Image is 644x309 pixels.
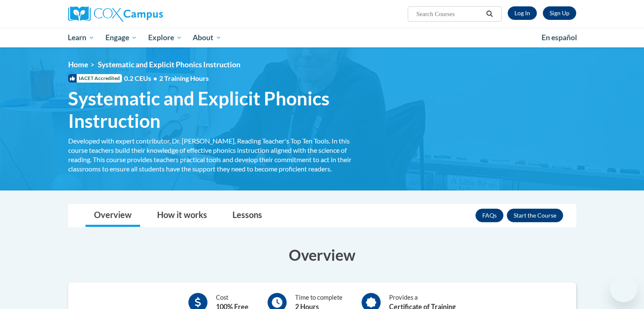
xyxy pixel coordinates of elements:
[68,6,163,22] img: Cox Campus
[483,9,496,19] button: Search
[159,74,209,82] span: 2 Training Hours
[536,29,583,47] a: En español
[149,204,216,227] a: How it works
[105,33,137,43] span: Engage
[415,9,483,19] input: Search Courses
[68,244,576,265] h3: Overview
[86,204,140,227] a: Overview
[68,74,122,83] span: IACET Accredited
[507,209,563,222] button: Enroll
[542,33,577,42] span: En español
[148,33,182,43] span: Explore
[187,28,227,47] a: About
[508,6,537,20] a: Log In
[68,136,360,174] div: Developed with expert contributor, Dr. [PERSON_NAME], Reading Teacher's Top Ten Tools. In this co...
[68,60,88,69] a: Home
[143,28,188,47] a: Explore
[68,33,94,43] span: Learn
[100,28,143,47] a: Engage
[224,204,271,227] a: Lessons
[63,28,100,47] a: Learn
[475,209,503,222] a: FAQs
[68,87,360,132] span: Systematic and Explicit Phonics Instruction
[55,28,589,47] div: Main menu
[124,74,209,83] span: 0.2 CEUs
[153,74,157,82] span: •
[98,60,240,69] span: Systematic and Explicit Phonics Instruction
[610,275,637,302] iframe: Button to launch messaging window
[193,33,221,43] span: About
[543,6,576,20] a: Register
[68,6,229,22] a: Cox Campus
